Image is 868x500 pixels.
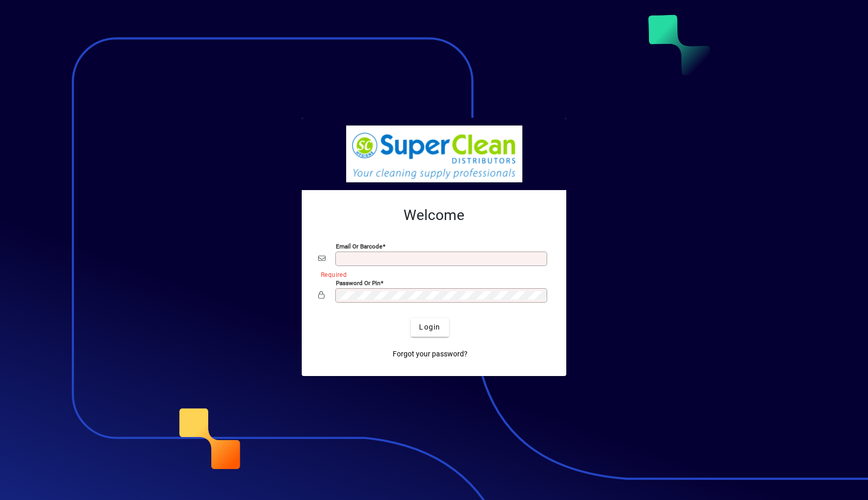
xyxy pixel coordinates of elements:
[411,318,448,337] button: Login
[393,349,468,360] span: Forgot your password?
[419,322,440,333] span: Login
[321,269,541,279] mat-error: Required
[318,207,550,224] h2: Welcome
[336,279,380,286] mat-label: Password or Pin
[389,345,472,364] a: Forgot your password?
[336,242,382,249] mat-label: Email or Barcode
